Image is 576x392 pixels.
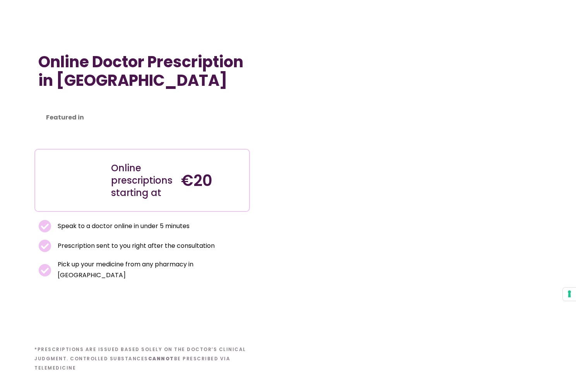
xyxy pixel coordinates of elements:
span: Prescription sent to you right after the consultation [56,240,215,251]
strong: Featured in [46,113,84,122]
span: Speak to a doctor online in under 5 minutes [56,221,190,232]
h6: *Prescriptions are issued based solely on the doctor’s clinical judgment. Controlled substances b... [34,345,250,373]
span: Pick up your medicine from any pharmacy in [GEOGRAPHIC_DATA] [56,259,246,281]
div: Online prescriptions starting at [111,162,173,199]
img: Online Doctor in Nice [288,80,542,366]
iframe: Customer reviews powered by Trustpilot [38,97,154,107]
h4: €20 [181,171,243,190]
h1: Online Doctor Prescription in [GEOGRAPHIC_DATA] [38,53,246,90]
button: Your consent preferences for tracking technologies [563,288,576,301]
img: Illustration depicting a young woman in a casual outfit, engaged with her smartphone. She has a p... [47,155,97,205]
iframe: Customer reviews powered by Trustpilot [38,107,246,116]
b: cannot [148,355,174,362]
